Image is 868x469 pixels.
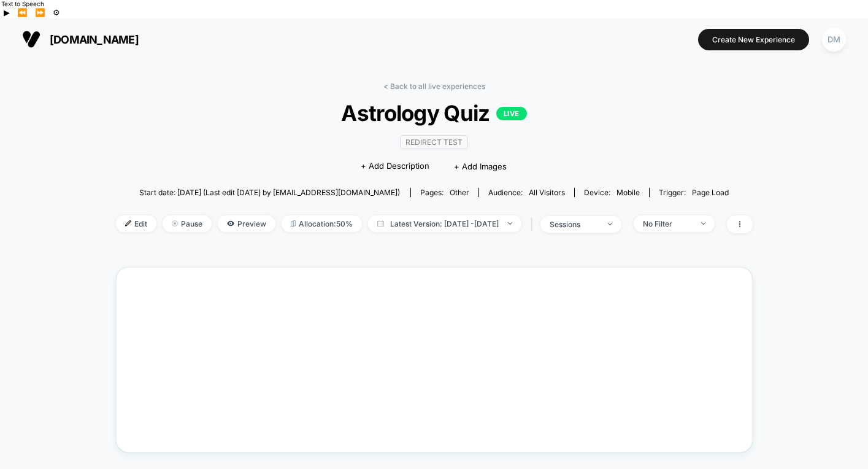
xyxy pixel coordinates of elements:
span: [DOMAIN_NAME] [50,33,139,46]
button: DM [818,27,850,52]
button: Forward [31,7,49,18]
span: mobile [616,188,640,197]
div: sessions [550,220,599,229]
button: Previous [13,7,31,18]
span: All Visitors [529,188,565,197]
span: + Add Description [361,160,429,172]
img: end [508,222,512,225]
div: No Filter [643,219,692,228]
p: LIVE [496,107,527,120]
button: [DOMAIN_NAME] [18,29,142,49]
span: Pause [163,215,212,232]
a: < Back to all live experiences [383,82,485,91]
span: Astrology Quiz [147,100,720,126]
img: end [608,223,612,225]
img: end [172,220,178,227]
span: Redirect Test [400,135,468,149]
span: + Add Images [454,161,507,171]
img: edit [125,220,131,227]
span: Latest Version: [DATE] - [DATE] [368,215,521,232]
img: rebalance [291,220,296,227]
button: Settings [49,7,64,18]
span: Device: [574,188,649,197]
span: Edit [116,215,156,232]
div: Trigger: [659,188,729,197]
span: Page Load [692,188,729,197]
img: end [701,222,705,225]
span: Allocation: 50% [282,215,362,232]
button: Create New Experience [698,29,809,50]
span: Start date: [DATE] (Last edit [DATE] by [EMAIL_ADDRESS][DOMAIN_NAME]) [139,188,400,197]
div: Audience: [488,188,565,197]
img: Visually logo [22,30,40,48]
span: | [528,215,540,233]
div: DM [822,28,846,52]
span: other [450,188,469,197]
span: Preview [218,215,275,232]
img: calendar [377,220,384,227]
div: Pages: [420,188,469,197]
